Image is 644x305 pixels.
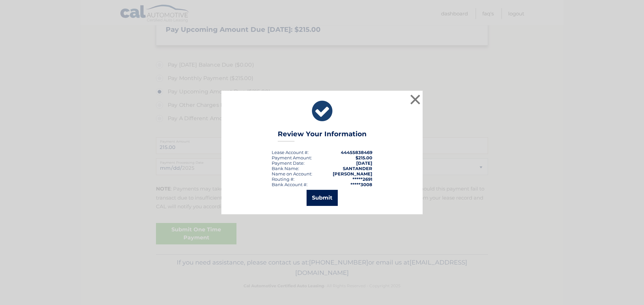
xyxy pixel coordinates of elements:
div: Bank Name: [272,166,299,171]
strong: 44455838469 [341,150,372,155]
span: $215.00 [356,155,372,160]
div: Routing #: [272,176,294,182]
h3: Review Your Information [278,130,367,142]
div: Name on Account: [272,171,312,176]
span: [DATE] [356,160,372,166]
div: Bank Account #: [272,182,308,187]
div: : [272,160,305,166]
div: Payment Amount: [272,155,312,160]
button: × [409,93,422,106]
strong: [PERSON_NAME] [333,171,372,176]
div: Lease Account #: [272,150,309,155]
button: Submit [307,190,338,206]
span: Payment Date [272,160,304,166]
strong: SANTANDER [343,166,372,171]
